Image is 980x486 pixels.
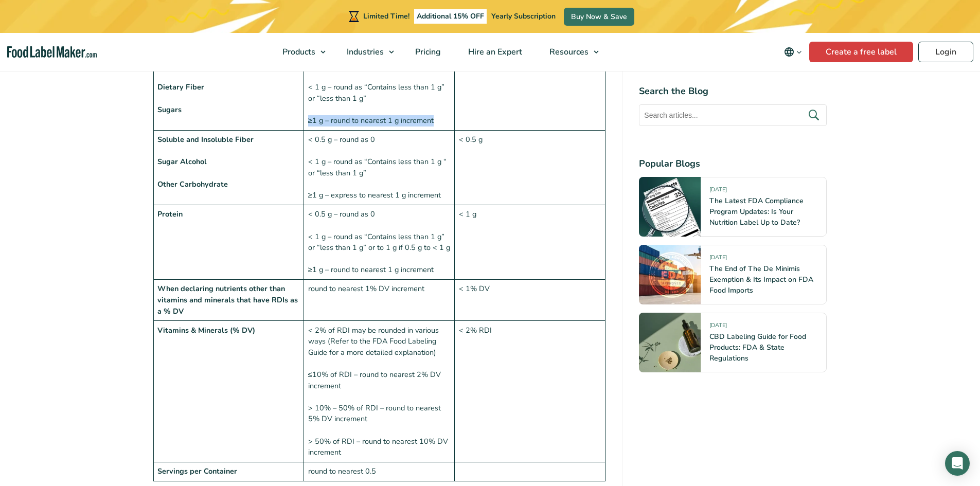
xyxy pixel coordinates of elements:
[157,325,255,335] strong: Vitamins & Minerals (% DV)
[157,134,254,145] strong: Soluble and Insoluble Fiber
[455,321,605,462] td: < 2% RDI
[709,254,727,265] span: [DATE]
[157,104,182,115] strong: Sugars
[709,196,804,227] a: The Latest FDA Compliance Program Updates: Is Your Nutrition Label Up to Date?
[709,332,806,363] a: CBD Labeling Guide for Food Products: FDA & State Regulations
[402,33,452,71] a: Pricing
[709,186,727,197] span: [DATE]
[157,466,237,476] strong: Servings per Container
[536,33,604,71] a: Resources
[564,8,634,26] a: Buy Now & Save
[709,264,813,295] a: The End of The De Minimis Exemption & Its Impact on FDA Food Imports
[157,209,183,219] strong: Protein
[304,462,455,481] td: round to nearest 0.5
[157,283,298,316] strong: When declaring nutrients other than vitamins and minerals that have RDIs as a % DV
[363,11,409,21] span: Limited Time!
[455,56,605,131] td: < 1 g
[639,157,827,171] h4: Popular Blogs
[279,46,316,58] span: Products
[304,131,455,205] td: < 0.5 g – round as 0 < 1 g – round as “Contains less than 1 g “ or “less than 1 g” ≥1 g – express...
[412,46,442,58] span: Pricing
[945,451,970,476] div: Open Intercom Messenger
[777,42,809,62] button: Change language
[465,46,523,58] span: Hire an Expert
[709,321,727,333] span: [DATE]
[157,82,204,92] strong: Dietary Fiber
[333,33,399,71] a: Industries
[639,84,827,98] h4: Search the Blog
[918,42,973,62] a: Login
[455,131,605,205] td: < 0.5 g
[809,42,913,62] a: Create a free label
[304,321,455,462] td: < 2% of RDI may be rounded in various ways (Refer to the FDA Food Labeling Guide for a more detai...
[639,104,827,126] input: Search articles...
[304,280,455,321] td: round to nearest 1% DV increment
[304,205,455,280] td: < 0.5 g – round as 0 < 1 g – round as “Contains less than 1 g” or “less than 1 g” or to 1 g if 0....
[491,11,556,21] span: Yearly Subscription
[304,56,455,131] td: < 0.5 g – round as 0 < 1 g – round as “Contains less than 1 g” or “less than 1 g” ≥1 g – round to...
[7,46,97,58] a: Food Label Maker homepage
[546,46,590,58] span: Resources
[269,33,331,71] a: Products
[157,179,228,189] strong: Other Carbohydrate
[157,156,207,167] strong: Sugar Alcohol
[455,205,605,280] td: < 1 g
[414,9,487,24] span: Additional 15% OFF
[344,46,385,58] span: Industries
[455,33,533,71] a: Hire an Expert
[455,280,605,321] td: < 1% DV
